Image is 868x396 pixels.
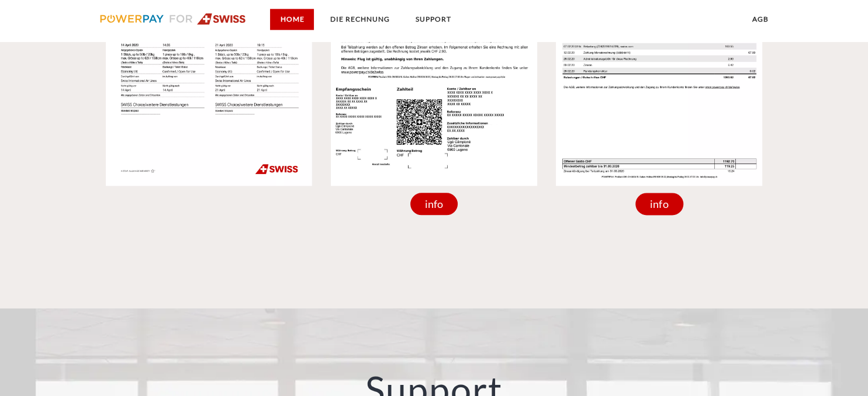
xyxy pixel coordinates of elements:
[410,193,458,215] div: info
[405,9,461,30] a: SUPPORT
[320,9,399,30] a: DIE RECHNUNG
[270,9,314,30] a: Home
[635,193,683,215] div: info
[742,9,779,30] a: agb
[100,13,247,25] img: logo-swiss.svg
